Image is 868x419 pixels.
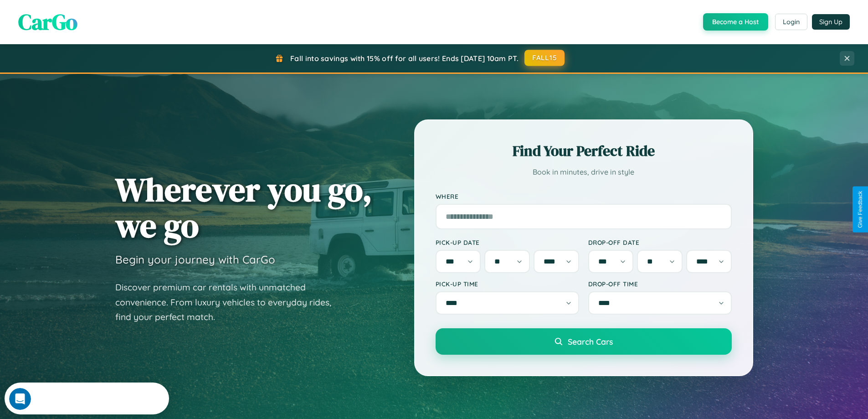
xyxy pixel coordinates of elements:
label: Drop-off Time [588,280,732,288]
div: Give Feedback [857,191,863,228]
h2: Find Your Perfect Ride [436,141,732,161]
p: Discover premium car rentals with unmatched convenience. From luxury vehicles to everyday rides, ... [115,280,343,325]
button: FALL15 [524,50,565,66]
label: Where [436,192,732,200]
button: Sign Up [812,14,850,30]
label: Pick-up Date [436,238,579,246]
label: Pick-up Time [436,280,579,288]
iframe: Intercom live chat [9,388,31,410]
label: Drop-off Date [588,238,732,246]
iframe: Intercom live chat discovery launcher [5,383,169,414]
button: Login [775,14,807,30]
h3: Begin your journey with CarGo [115,253,275,266]
p: Book in minutes, drive in style [436,166,732,179]
span: Search Cars [568,336,613,347]
span: CarGo [18,7,77,37]
button: Search Cars [436,328,732,355]
h1: Wherever you go, we go [115,171,372,243]
button: Become a Host [703,13,768,31]
span: Fall into savings with 15% off for all users! Ends [DATE] 10am PT. [290,54,519,63]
